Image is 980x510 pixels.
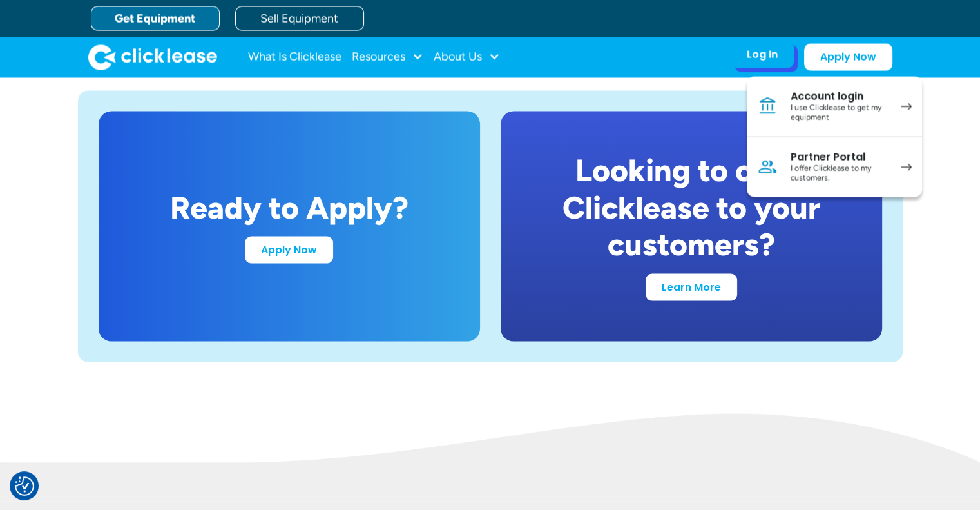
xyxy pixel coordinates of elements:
img: arrow [901,103,912,110]
div: Account login [791,90,888,103]
a: home [88,44,217,70]
a: Account loginI use Clicklease to get my equipment [747,77,922,137]
div: I use Clicklease to get my equipment [791,103,888,123]
img: Bank icon [757,96,778,117]
a: Learn More [646,274,737,301]
img: arrow [901,164,912,171]
a: Sell Equipment [235,6,364,31]
div: Log In [747,48,778,61]
div: Partner Portal [791,151,888,164]
a: Apply Now [245,237,333,264]
div: I offer Clicklease to my customers. [791,164,888,184]
a: Partner PortalI offer Clicklease to my customers. [747,137,922,197]
a: Apply Now [804,44,892,71]
div: Looking to offer Clicklease to your customers? [532,152,851,264]
a: What Is Clicklease [248,44,341,70]
img: Clicklease logo [88,44,217,70]
img: Revisit consent button [15,476,34,496]
div: About Us [434,44,500,70]
a: Get Equipment [91,6,220,31]
button: Consent Preferences [15,476,34,496]
nav: Log In [747,77,922,197]
img: Person icon [757,157,778,177]
div: Ready to Apply? [170,190,408,227]
div: Resources [352,44,423,70]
